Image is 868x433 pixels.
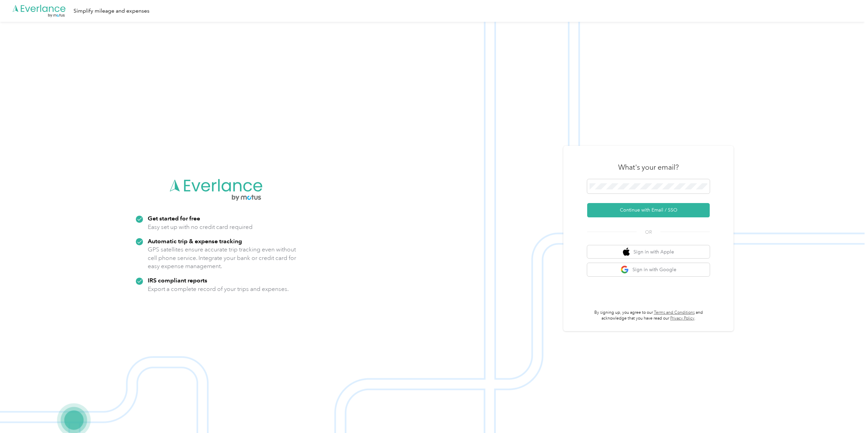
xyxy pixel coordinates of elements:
p: By signing up, you agree to our and acknowledge that you have read our . [587,310,710,322]
span: OR [637,229,660,236]
strong: Get started for free [148,215,200,222]
strong: Automatic trip & expense tracking [148,237,242,245]
img: apple logo [623,248,630,256]
a: Terms and Conditions [654,310,695,315]
a: Privacy Policy [670,316,694,321]
button: Continue with Email / SSO [587,203,710,217]
img: google logo [621,265,629,274]
button: google logoSign in with Google [587,263,710,276]
p: Export a complete record of your trips and expenses. [148,285,289,293]
p: Easy set up with no credit card required [148,223,253,231]
strong: IRS compliant reports [148,277,207,284]
div: Simplify mileage and expenses [74,7,149,15]
p: GPS satellites ensure accurate trip tracking even without cell phone service. Integrate your bank... [148,245,296,270]
button: apple logoSign in with Apple [587,245,710,259]
h3: What's your email? [618,163,679,172]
